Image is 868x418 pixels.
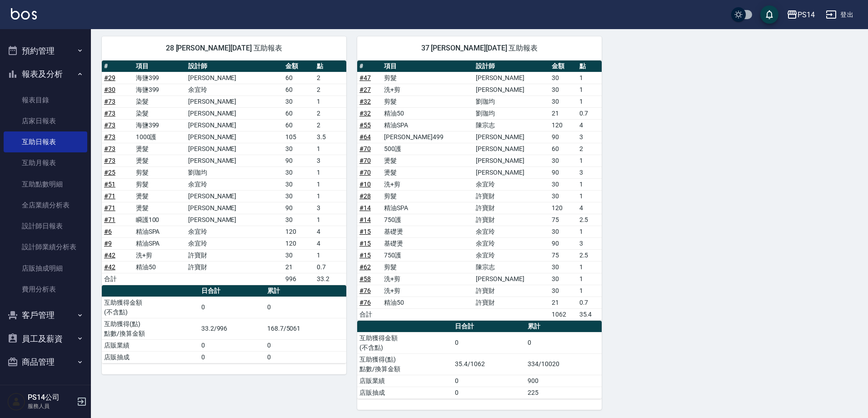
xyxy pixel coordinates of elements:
[549,273,577,285] td: 30
[359,299,371,306] a: #76
[382,285,474,297] td: 洗+剪
[186,155,283,166] td: [PERSON_NAME]
[265,339,346,351] td: 0
[113,44,335,53] span: 28 [PERSON_NAME][DATE] 互助報表
[382,60,474,72] th: 項目
[4,350,87,374] button: 商品管理
[549,143,577,155] td: 60
[134,261,186,273] td: 精油50
[186,96,283,107] td: [PERSON_NAME]
[577,178,602,190] td: 1
[357,60,602,321] table: a dense table
[134,96,186,107] td: 染髮
[283,60,315,72] th: 金額
[577,214,602,226] td: 2.5
[382,155,474,166] td: 燙髮
[357,353,453,375] td: 互助獲得(點) 點數/換算金額
[186,249,283,261] td: 許寶財
[382,107,474,119] td: 精油50
[783,5,818,24] button: PS14
[314,155,346,166] td: 3
[474,131,549,143] td: [PERSON_NAME]
[283,178,315,190] td: 30
[549,202,577,214] td: 120
[382,273,474,285] td: 洗+剪
[265,351,346,363] td: 0
[102,318,199,339] td: 互助獲得(點) 點數/換算金額
[549,261,577,273] td: 30
[577,155,602,166] td: 1
[474,273,549,285] td: [PERSON_NAME]
[265,285,346,297] th: 累計
[283,72,315,84] td: 60
[104,157,115,164] a: #73
[199,339,265,351] td: 0
[104,86,115,93] a: #30
[549,226,577,237] td: 30
[265,297,346,318] td: 0
[134,226,186,237] td: 精油SPA
[382,261,474,273] td: 剪髮
[134,237,186,249] td: 精油SPA
[283,143,315,155] td: 30
[134,214,186,226] td: 瞬護100
[4,62,87,86] button: 報表及分析
[134,249,186,261] td: 洗+剪
[474,237,549,249] td: 余宜玲
[382,166,474,178] td: 燙髮
[4,327,87,351] button: 員工及薪資
[549,190,577,202] td: 30
[577,166,602,178] td: 3
[283,249,315,261] td: 30
[474,96,549,107] td: 劉珈均
[474,60,549,72] th: 設計師
[104,240,112,247] a: #9
[102,297,199,318] td: 互助獲得金額 (不含點)
[265,318,346,339] td: 168.7/5061
[577,72,602,84] td: 1
[357,60,382,72] th: #
[577,84,602,96] td: 1
[7,393,25,411] img: Person
[4,303,87,327] button: 客戶管理
[283,261,315,273] td: 21
[453,353,525,375] td: 35.4/1062
[104,133,115,141] a: #73
[314,178,346,190] td: 1
[186,178,283,190] td: 余宜玲
[577,202,602,214] td: 4
[359,157,371,164] a: #70
[11,8,37,20] img: Logo
[382,119,474,131] td: 精油SPA
[549,308,577,320] td: 1062
[28,393,74,402] h5: PS14公司
[577,261,602,273] td: 1
[359,216,371,223] a: #14
[314,249,346,261] td: 1
[314,143,346,155] td: 1
[104,192,115,200] a: #71
[4,258,87,279] a: 店販抽成明細
[134,190,186,202] td: 燙髮
[382,237,474,249] td: 基礎燙
[357,321,602,399] table: a dense table
[382,190,474,202] td: 剪髮
[474,119,549,131] td: 陳宗志
[283,190,315,202] td: 30
[382,214,474,226] td: 750護
[314,273,346,285] td: 33.2
[525,375,602,387] td: 900
[314,84,346,96] td: 2
[283,202,315,214] td: 90
[549,96,577,107] td: 30
[474,202,549,214] td: 許寶財
[549,84,577,96] td: 30
[104,228,112,235] a: #6
[134,119,186,131] td: 海鹽399
[104,169,115,176] a: #25
[359,275,371,282] a: #58
[357,375,453,387] td: 店販業績
[474,84,549,96] td: [PERSON_NAME]
[186,84,283,96] td: 余宜玲
[104,252,115,259] a: #42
